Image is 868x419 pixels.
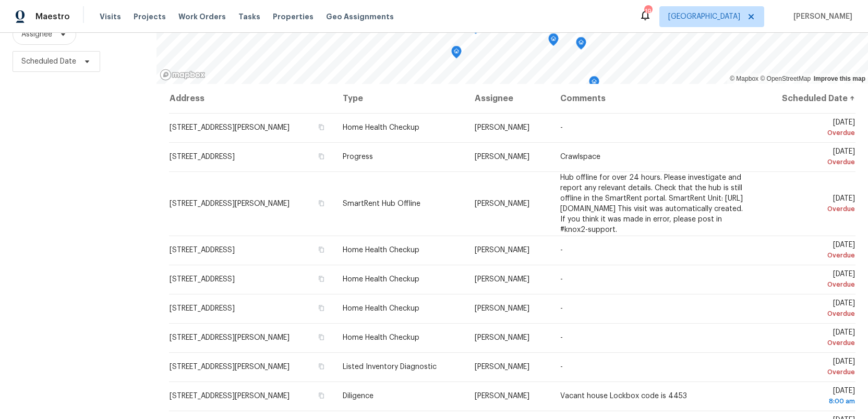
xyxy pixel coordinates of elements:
span: [PERSON_NAME] [475,247,529,254]
span: [STREET_ADDRESS][PERSON_NAME] [170,334,290,341]
span: - [560,247,563,254]
div: Overdue [766,250,855,261]
div: 19 [644,6,652,17]
div: Map marker [589,76,599,92]
span: - [560,363,563,371]
a: OpenStreetMap [760,75,811,82]
span: - [560,124,563,131]
span: [DATE] [766,241,855,261]
span: [STREET_ADDRESS] [170,305,235,312]
span: [STREET_ADDRESS] [170,153,235,161]
div: Overdue [766,338,855,348]
span: [STREET_ADDRESS][PERSON_NAME] [170,392,290,400]
div: Map marker [548,33,559,50]
div: Overdue [766,279,855,290]
button: Copy Address [317,199,326,208]
div: Overdue [766,128,855,138]
span: [STREET_ADDRESS][PERSON_NAME] [170,200,290,207]
span: Hub offline for over 24 hours. Please investigate and report any relevant details. Check that the... [560,174,743,233]
th: Scheduled Date ↑ [757,84,855,113]
a: Improve this map [814,75,865,82]
span: [PERSON_NAME] [789,11,852,22]
span: [PERSON_NAME] [475,200,529,207]
span: [DATE] [766,300,855,319]
th: Type [334,84,466,113]
div: Overdue [766,204,855,214]
button: Copy Address [317,332,326,342]
a: Mapbox [730,75,758,82]
span: Home Health Checkup [343,247,419,254]
span: Tasks [238,13,260,20]
span: [DATE] [766,119,855,138]
span: [GEOGRAPHIC_DATA] [668,11,740,22]
span: Vacant house Lockbox code is 4453 [560,392,687,400]
span: [PERSON_NAME] [475,334,529,341]
span: Work Orders [178,11,226,22]
th: Address [169,84,334,113]
span: Maestro [35,11,70,22]
div: Overdue [766,309,855,319]
span: [PERSON_NAME] [475,392,529,400]
span: Scheduled Date [21,56,76,67]
span: - [560,305,563,312]
div: Overdue [766,157,855,167]
span: Diligence [343,392,373,400]
span: [PERSON_NAME] [475,153,529,161]
span: [DATE] [766,387,855,406]
span: SmartRent Hub Offline [343,200,420,207]
span: [PERSON_NAME] [475,363,529,371]
span: Progress [343,153,373,161]
span: - [560,276,563,283]
a: Mapbox homepage [160,69,206,81]
span: Home Health Checkup [343,124,419,131]
span: [STREET_ADDRESS] [170,276,235,283]
span: Visits [100,11,121,22]
button: Copy Address [317,152,326,161]
span: [STREET_ADDRESS] [170,247,235,254]
span: [PERSON_NAME] [475,124,529,131]
button: Copy Address [317,245,326,254]
span: Home Health Checkup [343,305,419,312]
button: Copy Address [317,122,326,132]
span: Listed Inventory Diagnostic [343,363,437,371]
span: Assignee [21,29,52,40]
span: Home Health Checkup [343,334,419,341]
button: Copy Address [317,274,326,284]
button: Copy Address [317,362,326,371]
span: Projects [134,11,166,22]
span: [DATE] [766,195,855,214]
span: [DATE] [766,270,855,290]
span: Crawlspace [560,153,600,161]
th: Comments [552,84,758,113]
span: [STREET_ADDRESS][PERSON_NAME] [170,363,290,371]
div: Map marker [451,46,462,62]
div: Map marker [576,37,586,53]
span: [PERSON_NAME] [475,276,529,283]
button: Copy Address [317,303,326,313]
span: Geo Assignments [326,11,394,22]
span: [DATE] [766,358,855,377]
span: [DATE] [766,148,855,167]
span: [STREET_ADDRESS][PERSON_NAME] [170,124,290,131]
button: Copy Address [317,391,326,400]
div: Overdue [766,367,855,377]
span: Home Health Checkup [343,276,419,283]
span: [DATE] [766,329,855,348]
span: [PERSON_NAME] [475,305,529,312]
span: - [560,334,563,341]
th: Assignee [466,84,552,113]
div: 8:00 am [766,396,855,406]
span: Properties [273,11,314,22]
